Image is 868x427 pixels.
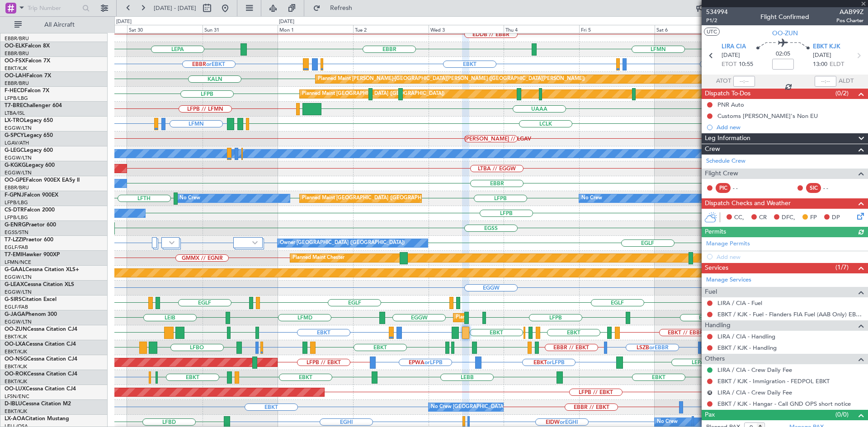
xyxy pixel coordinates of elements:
[5,327,77,332] a: OO-ZUNCessna Citation CJ4
[717,344,777,352] a: EBKT / KJK - Handling
[717,333,775,340] a: LIRA / CIA - Handling
[839,77,854,86] span: ALDT
[5,103,62,108] a: T7-BREChallenger 604
[717,310,863,318] a: EBKT / KJK - Fuel - Flanders FIA Fuel (AAB Only) EBKT / KJK
[24,22,95,28] span: All Aircraft
[5,155,32,161] a: EGGW/LTN
[705,144,720,155] span: Crew
[836,17,863,24] span: Pos Charter
[5,327,27,332] span: OO-ZUN
[5,274,32,281] a: EGGW/LTN
[579,25,655,33] div: Fri 5
[813,60,827,69] span: 13:00
[5,199,28,206] a: LFPB/LBG
[5,289,32,296] a: EGGW/LTN
[734,213,744,222] span: CC,
[705,133,750,144] span: Leg Information
[5,282,74,287] a: G-LEAXCessna Citation XLS
[5,363,27,370] a: EBKT/KJK
[704,28,720,36] button: UTC
[835,89,849,98] span: (0/2)
[5,133,53,138] a: G-SPCYLegacy 650
[5,73,51,79] a: OO-LAHFalcon 7X
[776,50,790,59] span: 02:05
[5,401,22,407] span: D-IBLU
[810,213,817,222] span: FP
[759,213,767,222] span: CR
[5,386,26,392] span: OO-LUX
[10,18,98,32] button: All Aircraft
[5,184,29,191] a: EBBR/BRU
[5,408,27,415] a: EBKT/KJK
[835,410,849,419] span: (0/0)
[832,213,840,222] span: DP
[705,410,715,420] span: Pax
[717,299,762,307] a: LIRA / CIA - Fuel
[5,386,76,392] a: OO-LUXCessna Citation CJ4
[716,77,731,86] span: ATOT
[830,60,844,69] span: ELDT
[302,87,444,101] div: Planned Maint [GEOGRAPHIC_DATA] ([GEOGRAPHIC_DATA])
[154,4,196,12] span: [DATE] - [DATE]
[5,88,49,94] a: F-HECDFalcon 7X
[302,192,444,205] div: Planned Maint [GEOGRAPHIC_DATA] ([GEOGRAPHIC_DATA])
[309,1,363,15] button: Refresh
[5,252,22,258] span: T7-EMI
[279,18,294,26] div: [DATE]
[5,148,24,153] span: G-LEGC
[5,50,29,57] a: EBBR/BRU
[739,60,753,69] span: 10:55
[5,207,24,213] span: CS-DTR
[5,133,24,138] span: G-SPCY
[292,251,344,265] div: Planned Maint Chester
[823,184,844,192] div: - -
[5,312,25,317] span: G-JAGA
[5,319,32,325] a: EGGW/LTN
[5,169,32,176] a: EGGW/LTN
[5,348,27,355] a: EBKT/KJK
[5,416,69,422] a: LX-AOACitation Mustang
[705,287,717,297] span: Fuel
[5,222,56,228] a: G-ENRGPraetor 600
[5,192,58,198] a: F-GPNJFalcon 900EX
[5,393,29,400] a: LFSN/ENC
[5,148,53,153] a: G-LEGCLegacy 600
[722,42,746,52] span: LIRA CIA
[5,416,25,422] span: LX-AOA
[813,42,840,52] span: EBKT KJK
[760,12,809,22] div: Flight Confirmed
[353,25,429,33] div: Tue 2
[5,222,26,228] span: G-ENRG
[5,88,24,94] span: F-HECD
[5,267,25,272] span: G-GAAL
[716,183,731,193] div: PIC
[581,192,602,205] div: No Crew
[5,229,28,236] a: EGSS/STN
[806,183,821,193] div: SIC
[717,112,818,120] div: Customs [PERSON_NAME]'s Non EU
[5,118,24,123] span: LX-TRO
[5,110,25,117] a: LTBA/ISL
[782,213,795,222] span: DFC,
[705,320,731,331] span: Handling
[5,178,26,183] span: OO-GPE
[5,58,50,64] a: OO-FSXFalcon 7X
[717,366,792,374] a: LIRA / CIA - Crew Daily Fee
[733,184,753,192] div: - -
[179,192,200,205] div: No Crew
[5,214,28,221] a: LFPB/LBG
[5,103,23,108] span: T7-BRE
[5,342,26,347] span: OO-LXA
[705,169,738,179] span: Flight Crew
[127,25,203,33] div: Sat 30
[5,95,28,102] a: LFPB/LBG
[5,140,29,146] a: LGAV/ATH
[278,25,353,33] div: Mon 1
[5,312,57,317] a: G-JAGAPhenom 300
[717,400,851,408] a: EBKT / KJK - Hangar - Call GND OPS short notice
[706,276,751,285] a: Manage Services
[280,236,405,250] div: Owner [GEOGRAPHIC_DATA] ([GEOGRAPHIC_DATA])
[705,89,750,99] span: Dispatch To-Dos
[318,72,585,86] div: Planned Maint [PERSON_NAME]-[GEOGRAPHIC_DATA][PERSON_NAME] ([GEOGRAPHIC_DATA][PERSON_NAME])
[5,304,28,310] a: EGLF/FAB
